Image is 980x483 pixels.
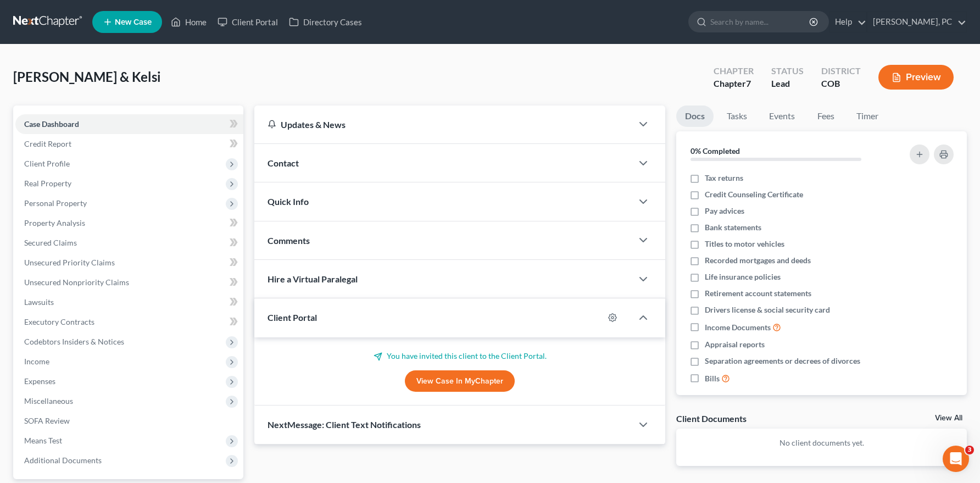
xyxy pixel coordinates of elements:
span: Credit Counseling Certificate [705,189,803,200]
span: Credit Report [24,139,71,148]
span: NextMessage: Client Text Notifications [268,419,421,430]
a: Case Dashboard [15,114,243,134]
p: You have invited this client to the Client Portal. [268,351,652,362]
div: COB [821,77,861,90]
div: Chapter [714,77,754,90]
span: Lawsuits [24,297,54,307]
span: Secured Claims [24,238,77,247]
iframe: Intercom live chat [943,446,969,472]
span: New Case [115,18,152,26]
span: 7 [746,78,751,88]
span: Income Documents [705,322,771,333]
a: Tasks [718,106,756,127]
span: Unsecured Nonpriority Claims [24,277,129,287]
span: Client Portal [268,312,317,323]
a: Directory Cases [283,12,367,32]
span: Comments [268,235,310,246]
span: Codebtors Insiders & Notices [24,337,124,346]
span: Executory Contracts [24,317,94,326]
a: Unsecured Priority Claims [15,253,243,273]
span: Quick Info [268,196,309,207]
div: Status [771,65,804,77]
div: Updates & News [268,119,619,130]
span: Life insurance policies [705,271,781,282]
span: Additional Documents [24,456,102,465]
a: Executory Contracts [15,312,243,332]
span: Miscellaneous [24,396,73,406]
span: Contact [268,158,299,168]
span: Unsecured Priority Claims [24,258,115,267]
div: Lead [771,77,804,90]
a: Docs [676,106,714,127]
a: Fees [808,106,843,127]
a: Lawsuits [15,292,243,312]
span: Recorded mortgages and deeds [705,255,811,266]
button: Preview [878,65,954,90]
a: Help [829,12,866,32]
div: Chapter [714,65,754,77]
span: Drivers license & social security card [705,304,830,315]
span: Bank statements [705,222,761,233]
input: Search by name... [710,12,811,32]
span: Real Property [24,179,71,188]
a: Timer [848,106,887,127]
a: Client Portal [212,12,283,32]
span: 3 [965,446,974,454]
span: Case Dashboard [24,119,79,129]
span: Appraisal reports [705,339,765,350]
a: Home [165,12,212,32]
p: No client documents yet. [685,437,958,448]
a: Property Analysis [15,213,243,233]
a: Secured Claims [15,233,243,253]
span: SOFA Review [24,416,70,425]
span: Income [24,357,49,366]
strong: 0% Completed [691,146,740,156]
span: Client Profile [24,159,70,168]
div: Client Documents [676,413,747,424]
span: Bills [705,373,720,384]
a: Events [760,106,804,127]
span: Titles to motor vehicles [705,238,784,249]
span: Hire a Virtual Paralegal [268,274,358,284]
span: Means Test [24,436,62,445]
span: Pay advices [705,206,744,216]
span: [PERSON_NAME] & Kelsi [13,69,161,85]
span: Tax returns [705,173,743,184]
a: Unsecured Nonpriority Claims [15,273,243,292]
span: Property Analysis [24,218,85,227]
div: District [821,65,861,77]
span: Personal Property [24,198,87,208]
span: Retirement account statements [705,288,811,299]
a: View All [935,414,962,422]
span: Expenses [24,376,55,386]
a: SOFA Review [15,411,243,431]
a: View Case in MyChapter [405,370,515,392]
span: Separation agreements or decrees of divorces [705,356,860,367]
a: [PERSON_NAME], PC [867,12,966,32]
a: Credit Report [15,134,243,154]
